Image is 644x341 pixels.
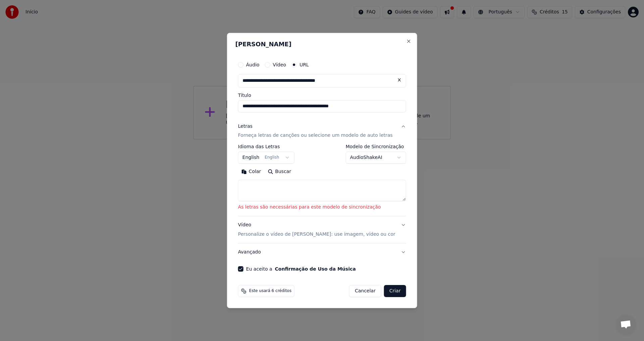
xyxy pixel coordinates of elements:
[238,231,395,238] p: Personalize o vídeo de [PERSON_NAME]: use imagem, vídeo ou cor
[264,167,294,177] button: Buscar
[300,62,309,67] label: URL
[238,145,406,216] div: LetrasForneça letras de canções ou selecione um modelo de auto letras
[235,41,409,47] h2: [PERSON_NAME]
[238,123,253,130] div: Letras
[249,288,291,294] span: Este usará 6 créditos
[238,222,395,238] div: Vídeo
[238,132,393,139] p: Forneça letras de canções ou selecione um modelo de auto letras
[349,285,381,297] button: Cancelar
[238,93,406,98] label: Título
[246,62,260,67] label: Áudio
[275,267,356,271] button: Eu aceito a
[384,285,406,297] button: Criar
[238,118,406,145] button: LetrasForneça letras de canções ou selecione um modelo de auto letras
[345,145,406,149] label: Modelo de Sincronização
[238,204,406,211] p: As letras são necessárias para este modelo de sincronização
[246,267,356,271] label: Eu aceito a
[238,243,406,261] button: Avançado
[238,145,294,149] label: Idioma das Letras
[238,217,406,243] button: VídeoPersonalize o vídeo de [PERSON_NAME]: use imagem, vídeo ou cor
[273,62,286,67] label: Vídeo
[238,167,265,177] button: Colar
